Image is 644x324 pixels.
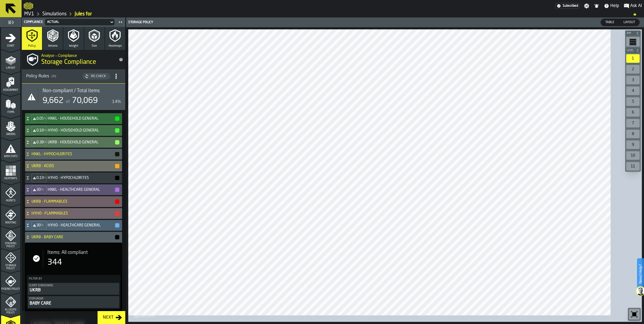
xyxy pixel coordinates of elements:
[44,140,47,144] span: %
[626,54,640,63] div: 1
[622,3,644,9] label: button-toggle-Ask AI
[625,139,641,150] div: button-toolbar-undefined
[72,97,98,105] span: 70,069
[112,99,121,105] div: 14%
[626,151,640,160] div: 10
[47,250,88,256] span: Items: All compliant
[1,116,20,138] li: menu Orders
[626,76,640,84] div: 3
[28,283,119,295] button: Client (Consignee):UKRB
[25,196,120,207] div: UKRB - FLAMMABLES
[29,287,118,294] div: UKRB
[28,296,119,308] button: Item Group:BABY CARE
[625,118,641,129] div: button-toolbar-undefined
[28,44,36,48] span: Policy
[115,116,119,121] button: button-
[115,211,119,216] button: button-
[43,88,121,94] div: Title
[115,235,119,239] button: button-
[1,221,20,224] span: Routing
[28,276,119,282] label: Filter By
[1,271,20,292] li: menu Picking Policy
[29,297,118,300] div: Item Group:
[32,199,115,204] h4: UKRB - FLAMMABLES
[41,58,96,67] span: Storage Compliance
[69,44,78,48] span: Weight
[630,310,639,319] svg: Reset zoom and position
[582,3,591,9] label: button-toggle-Settings
[41,53,115,58] h2: Sub Title
[32,164,115,168] h4: UKRB - ACIDS
[1,89,20,92] span: Assignment
[626,49,635,52] span: Level
[630,3,642,9] span: Ask AI
[41,188,44,192] span: %
[25,232,120,243] div: UKRB - BABY CARE
[625,64,641,75] div: button-toolbar-undefined
[619,19,640,26] label: button-switch-multi-Layout
[25,125,120,136] div: HYHO - HOUSEHOLD GENERAL
[625,85,641,96] div: button-toolbar-undefined
[36,116,44,121] span: 0.05
[1,111,20,114] span: Items
[89,74,108,78] div: Re-Check
[44,117,47,120] span: %
[1,155,20,158] span: Data Stats
[1,227,20,248] li: menu Stacking Policy
[115,140,119,144] button: button-
[626,65,640,74] div: 2
[25,173,120,183] div: HYHO - HYPOCHLORITES
[115,152,119,156] button: button-
[626,140,640,149] div: 9
[1,28,20,49] li: menu Start
[625,30,641,36] button: button-
[592,3,601,9] label: button-toggle-Notifications
[1,264,20,270] span: Storage Policy
[1,199,20,202] span: Agents
[32,211,115,216] h4: HYHO - FLAMMABLES
[563,4,578,8] span: Subscribed
[47,258,62,267] div: 344
[36,223,41,228] span: 30
[601,19,619,26] div: thumb
[1,242,20,248] span: Stacking Policy
[628,308,641,321] div: button-toolbar-undefined
[625,75,641,85] div: button-toolbar-undefined
[42,11,67,17] a: link-to-/wh/i/3ccf57d1-1e0c-4a81-a3bb-c2011c5f0d50
[115,188,119,192] button: button-
[1,182,20,204] li: menu Agents
[1,67,20,70] span: Layout
[625,150,641,161] div: button-toolbar-undefined
[32,235,115,239] h4: UKRB - BABY CARE
[43,96,64,106] div: 9,662
[25,137,120,148] div: UKRB - HOUSEHOLD GENERAL
[115,223,119,228] button: button-
[47,20,107,24] div: DropdownMenuValue-63e92cb3-4c5e-4cc2-ad6d-310f167a6073
[24,11,34,17] a: link-to-/wh/i/3ccf57d1-1e0c-4a81-a3bb-c2011c5f0d50
[115,164,119,168] button: button-
[1,160,20,182] li: menu Heatmaps
[66,100,70,104] span: of
[25,208,120,219] div: HYHO - FLAMMABLES
[22,69,125,84] h3: title-section-[object Object]
[1,177,20,180] span: Heatmaps
[25,161,120,171] div: UKRB - ACIDS
[625,129,641,139] div: button-toolbar-undefined
[48,176,115,180] h4: HYHO - HYPOCHLORITES
[1,249,20,270] li: menu Storage Policy
[127,20,386,24] div: Storage Policy
[29,300,118,307] div: BABY CARE
[602,3,621,9] label: button-toggle-Help
[25,149,120,160] div: HNKL - HYPOCHLORITES
[24,20,43,24] span: Compliance
[603,20,617,25] span: Table
[92,44,97,48] span: Size
[625,161,641,172] div: button-toolbar-undefined
[36,188,41,192] span: 30
[626,32,635,35] span: Bay
[625,107,641,118] div: button-toolbar-undefined
[28,296,119,308] div: PolicyFilterItem-Item Group
[48,116,115,121] h4: HNKL - HOUSEHOLD GENERAL
[619,19,639,26] div: thumb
